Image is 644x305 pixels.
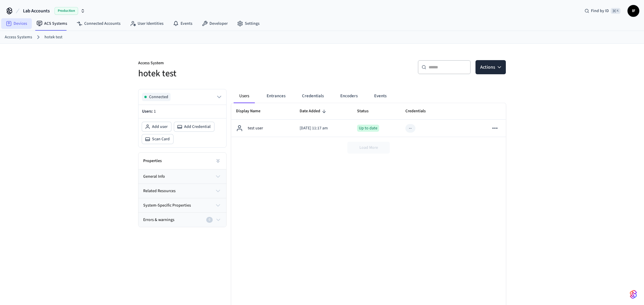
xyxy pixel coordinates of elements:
span: Status [357,107,376,116]
span: Find by ID [591,8,609,14]
button: Connected [142,93,223,101]
img: SeamLogoGradient.69752ec5.svg [630,290,637,299]
button: Scan Card [142,134,173,144]
h5: hotek test [138,67,318,80]
span: Scan Card [152,136,170,142]
p: [DATE] 11:17 am [300,125,348,131]
button: Credentials [297,89,328,103]
button: Add user [142,122,171,131]
span: Date Added [300,107,328,116]
span: Connected [149,94,168,100]
a: Connected Accounts [72,18,125,29]
span: ⌘ K [611,8,620,14]
button: Add Credential [174,122,214,131]
a: Access Systems [5,34,32,40]
span: Lab Accounts [23,7,50,14]
div: -- [409,125,412,131]
span: related resources [143,188,176,194]
a: hotek test [44,34,62,40]
button: IF [628,5,639,17]
button: Encoders [336,89,362,103]
span: IF [628,6,639,16]
div: Find by ID⌘ K [580,6,625,16]
button: Actions [475,60,506,74]
span: general info [143,174,165,180]
p: Users: [142,108,223,115]
p: test user [248,125,263,131]
span: Errors & warnings [143,217,174,223]
p: Access System [138,60,318,67]
span: system-specific properties [143,202,191,209]
span: Production [55,7,78,15]
button: Events [369,89,391,103]
span: Add user [152,124,168,130]
button: related resources [138,184,226,198]
button: Users [234,89,255,103]
span: Display Name [236,107,268,116]
h2: Properties [143,158,162,164]
div: 0 [206,217,213,223]
div: Up to date [357,125,379,132]
a: Settings [232,18,264,29]
button: general info [138,169,226,184]
button: Errors & warnings0 [138,213,226,227]
span: Add Credential [184,124,211,130]
a: ACS Systems [32,18,72,29]
button: Entrances [262,89,290,103]
span: Credentials [405,107,433,116]
table: sticky table [231,103,506,137]
a: Developer [197,18,232,29]
a: Events [168,18,197,29]
span: 1 [154,108,156,114]
a: User Identities [125,18,168,29]
button: system-specific properties [138,198,226,212]
a: Devices [1,18,32,29]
